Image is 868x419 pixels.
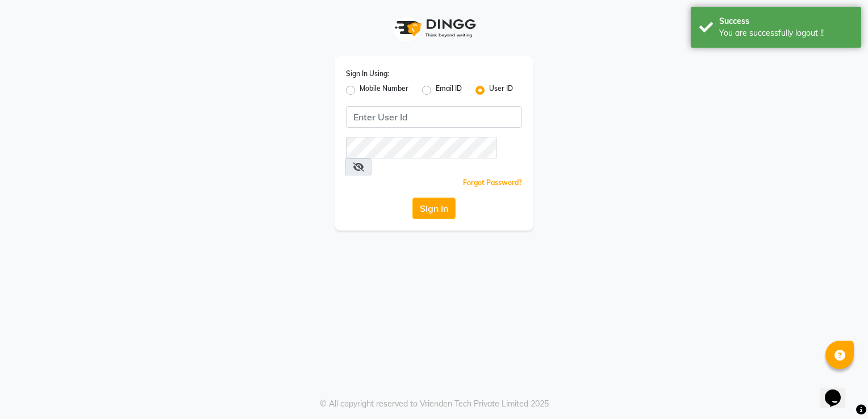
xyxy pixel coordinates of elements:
[412,198,456,219] button: Sign In
[346,69,389,79] label: Sign In Using:
[719,15,853,27] div: Success
[436,83,462,97] label: Email ID
[346,137,496,158] input: Username
[463,178,522,187] a: Forgot Password?
[820,374,857,408] iframe: chat widget
[360,83,408,97] label: Mobile Number
[346,106,522,128] input: Username
[489,83,513,97] label: User ID
[389,11,479,45] img: logo1.svg
[719,27,853,39] div: You are successfully logout !!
